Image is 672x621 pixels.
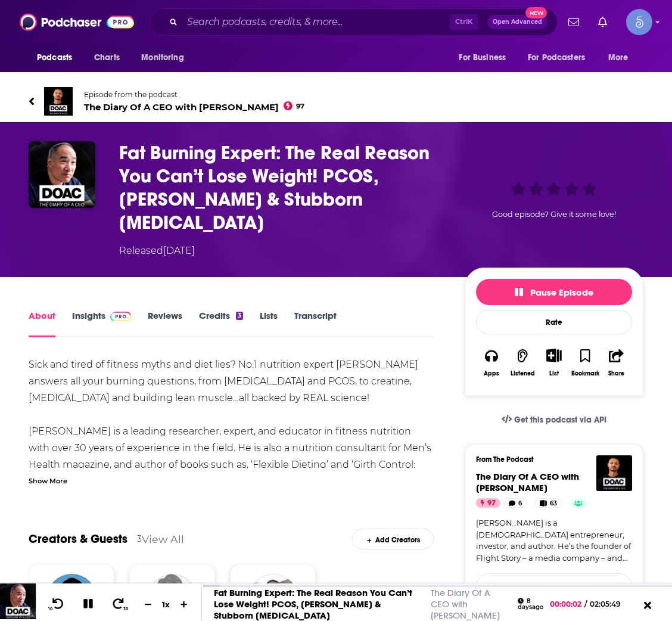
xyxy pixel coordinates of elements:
[525,7,547,18] span: New
[549,370,559,377] div: List
[476,455,623,464] h3: From The Podcast
[476,573,632,600] button: Follow
[29,87,643,116] a: The Diary Of A CEO with Steven BartlettEpisode from the podcastThe Diary Of A CEO with [PERSON_NA...
[46,597,69,611] button: 10
[94,49,120,66] span: Charts
[110,312,131,321] img: Podchaser Pro
[476,471,579,493] a: The Diary Of A CEO with Steven Bartlett
[84,101,304,113] span: The Diary Of A CEO with [PERSON_NAME]
[514,415,606,425] span: Get this podcast via API
[20,11,134,33] img: Podchaser - Follow, Share and Rate Podcasts
[119,244,195,258] div: Released [DATE]
[550,600,584,608] span: 00:00:02
[29,46,88,69] button: open menu
[518,598,543,610] div: 8 days ago
[133,46,199,69] button: open menu
[600,46,643,69] button: open menu
[584,600,587,608] span: /
[72,310,131,337] a: InsightsPodchaser Pro
[518,498,522,510] span: 6
[476,310,632,334] div: Rate
[450,14,478,30] span: Ctrl K
[626,9,652,35] img: User Profile
[48,607,52,611] span: 10
[487,498,496,510] span: 97
[492,405,616,434] a: Get this podcast via API
[487,15,547,29] button: Open AdvancedNew
[44,87,73,116] img: The Diary Of A CEO with Steven Bartlett
[119,141,446,234] h1: Fat Burning Expert: The Real Reason You Can’t Lose Weight! PCOS, Menopause & Stubborn Belly Fat
[142,533,184,545] a: View All
[608,370,624,377] div: Share
[596,455,632,491] img: The Diary Of A CEO with Steven Bartlett
[108,597,130,611] button: 30
[86,46,127,69] a: Charts
[550,498,557,510] span: 63
[182,13,450,32] input: Search podcasts, credits, & more...
[571,370,599,377] div: Bookmark
[476,471,579,493] span: The Diary Of A CEO with [PERSON_NAME]
[476,341,507,384] button: Apps
[520,46,602,69] button: open menu
[214,587,412,621] a: Fat Burning Expert: The Real Reason You Can’t Lose Weight! PCOS, [PERSON_NAME] & Stubborn [MEDICA...
[199,310,243,337] a: Credits3
[156,600,176,609] div: 1 x
[476,517,632,564] a: [PERSON_NAME] is a [DEMOGRAPHIC_DATA] entrepreneur, investor, and author. He’s the founder of Fli...
[534,498,562,508] a: 63
[29,310,55,337] a: About
[236,312,243,320] div: 3
[515,287,593,298] span: Pause Episode
[608,49,629,66] span: More
[539,341,570,384] div: Show More ButtonList
[148,310,182,337] a: Reviews
[294,310,337,337] a: Transcript
[484,370,499,377] div: Apps
[570,341,601,384] button: Bookmark
[542,349,566,362] button: Show More Button
[511,370,535,377] div: Listened
[492,210,616,219] span: Good episode? Give it some love!
[503,498,527,508] a: 6
[352,529,434,549] div: Add Creators
[626,9,652,35] span: Logged in as Spiral5-G1
[450,46,521,69] button: open menu
[528,49,585,66] span: For Podcasters
[37,49,72,66] span: Podcasts
[507,341,538,384] button: Listened
[296,104,304,109] span: 97
[29,532,127,547] a: Creators & Guests
[431,587,500,621] a: The Diary Of A CEO with [PERSON_NAME]
[141,49,183,66] span: Monitoring
[476,498,500,508] a: 97
[587,600,633,608] span: 02:05:49
[123,607,128,611] span: 30
[593,12,612,32] a: Show notifications dropdown
[564,12,584,32] a: Show notifications dropdown
[476,279,632,305] button: Pause Episode
[260,310,278,337] a: Lists
[459,49,506,66] span: For Business
[626,9,652,35] button: Show profile menu
[493,19,542,25] span: Open Advanced
[29,141,95,208] img: Fat Burning Expert: The Real Reason You Can’t Lose Weight! PCOS, Menopause & Stubborn Belly Fat
[150,8,558,36] div: Search podcasts, credits, & more...
[137,533,142,544] div: 3
[84,90,304,99] span: Episode from the podcast
[601,341,632,384] button: Share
